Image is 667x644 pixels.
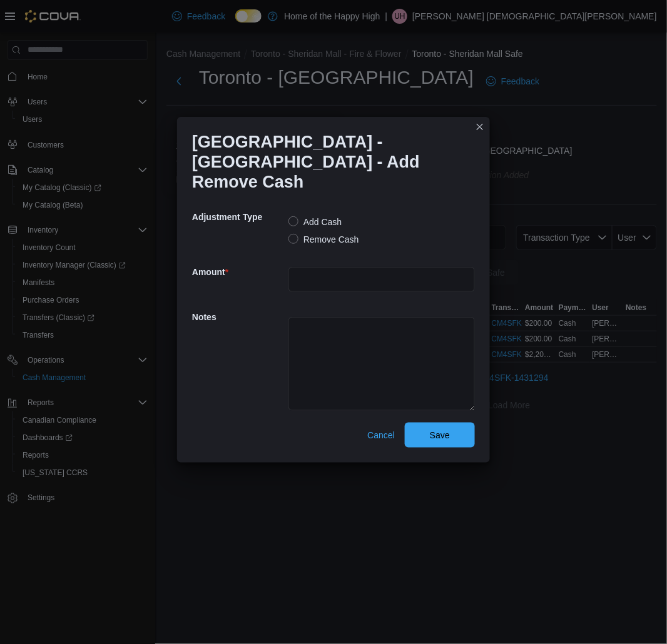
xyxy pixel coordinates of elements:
button: Closes this modal window [472,119,487,134]
span: Save [430,429,450,441]
h5: Adjustment Type [192,204,286,229]
button: Save [405,423,475,448]
h1: [GEOGRAPHIC_DATA] - [GEOGRAPHIC_DATA] - Add Remove Cash [192,132,465,192]
label: Add Cash [288,214,342,229]
span: Cancel [367,429,395,441]
h5: Amount [192,259,286,284]
h5: Notes [192,304,286,330]
label: Remove Cash [288,232,359,247]
button: Cancel [362,423,400,448]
